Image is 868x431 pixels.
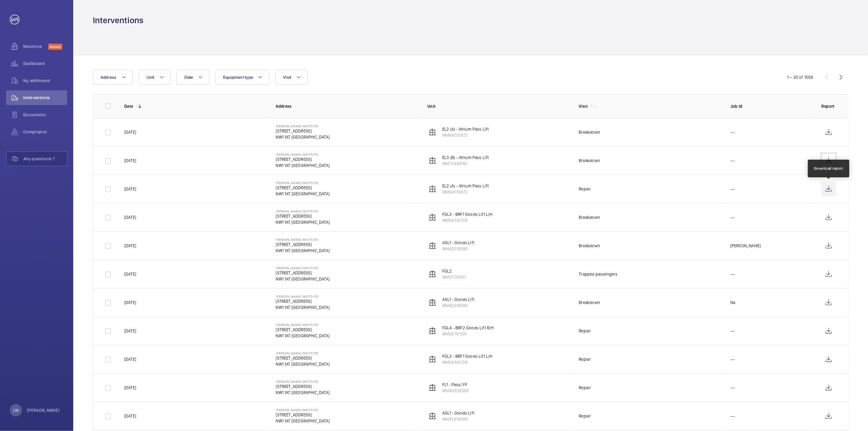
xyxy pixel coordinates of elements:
[276,351,330,355] p: [PERSON_NAME] Institute
[215,70,269,85] button: Equipment type
[276,304,330,310] p: NW1 1AT [GEOGRAPHIC_DATA]
[730,158,735,164] p: ---
[730,328,735,334] p: ---
[276,270,330,276] p: [STREET_ADDRESS]
[442,126,489,132] p: EL2 (A) - Atrium Pass Lift
[442,331,494,337] p: WM58781391
[276,266,330,270] p: [PERSON_NAME] Institute
[139,70,171,85] button: Unit
[124,129,136,135] p: [DATE]
[276,248,330,254] p: NW1 1AT [GEOGRAPHIC_DATA]
[787,74,813,80] div: 1 – 30 of 1558
[276,153,330,156] p: [PERSON_NAME] Institute
[442,296,474,302] p: AGL1 - Goods Lift
[442,183,489,189] p: EL2 (A) - Atrium Pass Lift
[223,75,253,80] span: Equipment type
[730,413,735,419] p: ---
[442,132,489,138] p: WM64013972
[579,356,591,362] div: Repair
[427,103,569,109] p: Unit
[276,103,418,109] p: Address
[276,128,330,134] p: [STREET_ADDRESS]
[579,271,618,277] div: Trapped passengers
[276,361,330,367] p: NW1 1AT [GEOGRAPHIC_DATA]
[27,407,60,413] p: [PERSON_NAME]
[429,242,436,249] img: elevator.svg
[276,276,330,282] p: NW1 1AT [GEOGRAPHIC_DATA]
[429,412,436,420] img: elevator.svg
[276,408,330,412] p: [PERSON_NAME] Institute
[442,211,493,217] p: FGL3 - BRF1 Goods Lift L/H
[124,158,136,164] p: [DATE]
[13,407,19,413] p: LM
[730,385,735,391] p: ---
[124,243,136,249] p: [DATE]
[442,189,489,195] p: WM64013972
[124,299,136,306] p: [DATE]
[124,328,136,334] p: [DATE]
[442,416,474,422] p: WM42918080
[579,299,600,306] div: Breakdown
[442,410,474,416] p: AGL1 - Goods Lift
[276,124,330,128] p: [PERSON_NAME] Institute
[276,327,330,333] p: [STREET_ADDRESS]
[124,271,136,277] p: [DATE]
[276,333,330,339] p: NW1 1AT [GEOGRAPHIC_DATA]
[276,298,330,304] p: [STREET_ADDRESS]
[442,240,474,246] p: AGL1 - Goods Lift
[100,75,117,80] span: Address
[23,78,67,84] span: My addresses
[275,70,307,85] button: Visit
[429,270,436,278] img: elevator.svg
[442,217,493,223] p: WM54341729
[93,70,133,85] button: Address
[579,129,600,135] div: Breakdown
[821,103,836,109] p: Report
[124,103,133,109] p: Date
[442,388,469,394] p: WM40839369
[124,356,136,362] p: [DATE]
[442,268,466,274] p: FGL2
[276,383,330,389] p: [STREET_ADDRESS]
[730,243,761,249] p: [PERSON_NAME]
[730,214,735,220] p: ---
[23,95,67,101] span: Interventions
[579,413,591,419] div: Repair
[276,355,330,361] p: [STREET_ADDRESS]
[276,238,330,241] p: [PERSON_NAME] Institute
[23,60,67,67] span: Dashboard
[429,129,436,136] img: elevator.svg
[579,385,591,391] div: Repair
[276,213,330,219] p: [STREET_ADDRESS]
[276,412,330,418] p: [STREET_ADDRESS]
[730,129,735,135] p: ---
[429,299,436,306] img: elevator.svg
[124,385,136,391] p: [DATE]
[730,186,735,192] p: ---
[276,185,330,191] p: [STREET_ADDRESS]
[442,359,493,365] p: WM54341729
[23,112,67,118] span: Documents
[283,75,291,80] span: Visit
[429,356,436,363] img: elevator.svg
[730,356,735,362] p: ---
[23,43,48,49] span: Maximize
[276,389,330,396] p: NW1 1AT [GEOGRAPHIC_DATA]
[177,70,209,85] button: Date
[579,158,600,164] div: Breakdown
[579,328,591,334] div: Repair
[276,295,330,298] p: [PERSON_NAME] Institute
[442,246,474,252] p: WM42918080
[276,219,330,225] p: NW1 1AT [GEOGRAPHIC_DATA]
[124,214,136,220] p: [DATE]
[124,413,136,419] p: [DATE]
[579,186,591,192] div: Repair
[276,323,330,327] p: [PERSON_NAME] Institute
[442,302,474,309] p: WM42918080
[276,162,330,168] p: NW1 1AT [GEOGRAPHIC_DATA]
[730,299,735,306] p: Na
[579,103,588,109] p: Visit
[442,382,469,388] p: FL1 - Pass/ FF
[276,191,330,197] p: NW1 1AT [GEOGRAPHIC_DATA]
[442,353,493,359] p: FGL3 - BRF1 Goods Lift L/H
